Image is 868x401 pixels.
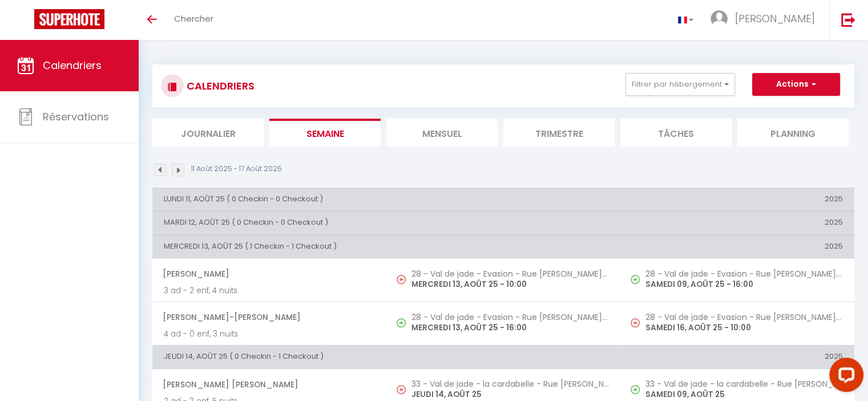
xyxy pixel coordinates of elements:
span: Réservations [43,110,109,124]
li: Planning [737,119,849,147]
th: LUNDI 11, AOÛT 25 ( 0 Checkin - 0 Checkout ) [152,188,620,210]
button: Filtrer par hébergement [625,73,735,96]
li: Mensuel [386,119,498,147]
img: NO IMAGE [631,275,640,284]
th: 2025 [620,346,854,368]
th: JEUDI 14, AOÛT 25 ( 0 Checkin - 1 Checkout ) [152,346,620,368]
p: SAMEDI 09, AOÛT 25 [645,388,843,400]
span: [PERSON_NAME]-[PERSON_NAME] [163,306,375,328]
span: Calendriers [43,58,102,72]
h3: CALENDRIERS [184,73,255,99]
h5: 28 - Val de jade - Evasion - Rue [PERSON_NAME] - Apt 32 [411,269,609,278]
p: 3 ad - 2 enf, 4 nuits [164,285,375,297]
th: 2025 [620,188,854,210]
img: NO IMAGE [397,385,406,394]
li: Trimestre [503,119,615,147]
p: SAMEDI 16, AOÛT 25 - 10:00 [645,322,843,334]
img: NO IMAGE [397,275,406,284]
p: JEUDI 14, AOÛT 25 [411,388,609,400]
p: MERCREDI 13, AOÛT 25 - 10:00 [411,278,609,290]
h5: 28 - Val de jade - Evasion - Rue [PERSON_NAME] - Apt 32 [411,313,609,322]
img: logout [841,13,855,27]
p: 11 Août 2025 - 17 Août 2025 [191,164,282,175]
p: MERCREDI 13, AOÛT 25 - 16:00 [411,322,609,334]
iframe: LiveChat chat widget [820,353,868,401]
p: 4 ad - 0 enf, 3 nuits [164,328,375,340]
button: Actions [752,73,840,96]
h5: 28 - Val de jade - Evasion - Rue [PERSON_NAME] - Apt 32 [645,313,843,322]
img: NO IMAGE [631,318,640,327]
img: Super Booking [34,9,104,29]
li: Journalier [152,119,264,147]
p: SAMEDI 09, AOÛT 25 - 16:00 [645,278,843,290]
span: Chercher [174,13,213,25]
img: ... [710,10,728,27]
h5: 33 - Val de jade - la cardabelle - Rue [PERSON_NAME] 15 [645,379,843,388]
span: [PERSON_NAME] [163,263,375,285]
span: [PERSON_NAME] [PERSON_NAME] [163,374,375,395]
h5: 28 - Val de jade - Evasion - Rue [PERSON_NAME] - Apt 32 [645,269,843,278]
img: NO IMAGE [631,385,640,394]
th: MARDI 12, AOÛT 25 ( 0 Checkin - 0 Checkout ) [152,212,620,234]
li: Tâches [620,119,732,147]
li: Semaine [269,119,381,147]
th: 2025 [620,235,854,258]
span: [PERSON_NAME] [735,11,815,26]
th: 2025 [620,212,854,234]
h5: 33 - Val de jade - la cardabelle - Rue [PERSON_NAME] 15 [411,379,609,388]
th: MERCREDI 13, AOÛT 25 ( 1 Checkin - 1 Checkout ) [152,235,620,258]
